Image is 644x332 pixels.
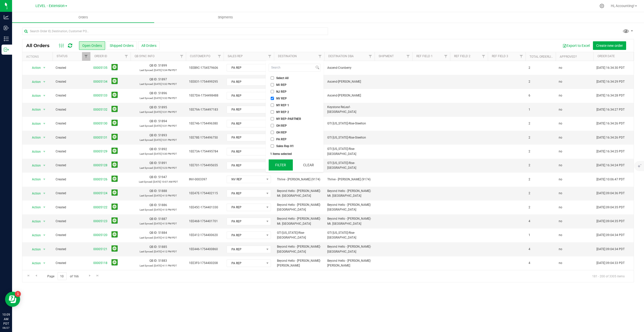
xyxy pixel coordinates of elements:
inline-svg: Inbound [4,25,9,30]
span: no [559,233,562,238]
input: Search [269,64,314,71]
span: no [559,135,562,140]
button: Open Orders [79,41,105,50]
span: [DATE] 09:04:36 PDT [596,191,625,196]
span: Created [56,93,87,98]
button: Export to Excel [559,41,593,50]
inline-svg: Inventory [4,36,9,41]
span: NJ REP [276,90,287,93]
a: 00005126 [93,177,107,182]
span: PA REP [227,190,264,197]
a: 00005124 [93,191,107,196]
span: NV REP [227,176,264,183]
span: [DATE] 09:04:34 PDT [596,247,625,252]
a: Go to the next page [86,272,93,279]
span: Beyond Hello - [PERSON_NAME]-[GEOGRAPHIC_DATA] [327,244,372,254]
a: Filter [517,52,526,61]
span: [DATE] 09:04:33 PDT [596,261,625,265]
span: [DATE] 16:34:30 PDT [596,65,625,70]
a: Order Date [597,54,615,58]
a: Filter [479,52,488,61]
span: 181 - 200 of 3305 items [588,272,629,280]
a: Filter [404,52,412,61]
span: [DATE] 09:04:34 PDT [596,233,625,238]
a: Go to the previous page [32,272,40,279]
a: Go to the first page [25,272,32,279]
span: Last Synced: [140,124,153,127]
span: PA REP [227,246,264,253]
a: Filter [178,52,186,61]
span: PA REP [227,78,264,85]
span: 2 [529,191,530,196]
span: Ascend-[PERSON_NAME] [327,93,372,98]
span: [DATE] 16:34:26 PDT [596,135,625,140]
iframe: Resource center unread badge [15,291,21,297]
span: 1EE79A-1754497183 [189,107,221,112]
span: QB ID: [149,91,157,95]
span: Beyond Hello - [PERSON_NAME]-Mt. [GEOGRAPHIC_DATA] [277,216,321,226]
span: select [41,64,48,71]
span: Last Synced: [140,83,153,85]
span: [DATE] 16:34:29 PDT [596,79,625,84]
a: Filter [266,52,274,61]
span: QB ID: [149,78,157,81]
span: QB ID: [149,217,157,221]
span: [DATE] 16:34:25 PDT [596,149,625,154]
span: Last Synced: [140,236,153,239]
input: NY REP 2 [271,110,274,114]
span: 2 [529,65,530,70]
span: QB ID: [149,106,157,109]
a: 00005130 [93,121,107,126]
span: select [41,92,48,99]
span: 51897 [158,78,167,81]
span: Action [27,78,41,85]
span: Action [27,190,41,197]
inline-svg: Analytics [4,15,9,20]
span: [DATE] 5:31 PM PDT [154,124,177,127]
span: Action [27,120,41,127]
span: [DATE] 4:13 PM PDT [154,222,177,225]
a: 00005128 [93,163,107,168]
span: select [41,162,48,169]
a: Total Orderlines [530,55,557,58]
span: 2 [529,177,530,182]
span: Orders [72,15,95,20]
span: GTI [US_STATE]-Rise-[GEOGRAPHIC_DATA] [327,161,372,170]
span: QB ID: [149,231,157,235]
span: no [559,219,562,224]
span: no [559,79,562,84]
span: GTI [US_STATE]-Rise-Steelton [327,135,372,140]
span: Action [27,246,41,253]
span: QB ID: [149,259,157,262]
span: no [559,191,562,196]
span: Created [56,247,87,252]
span: Keystone ReLeaf-[GEOGRAPHIC_DATA] [327,105,372,114]
span: [DATE] 5:30 PM PDT [154,152,177,155]
span: PA REP [227,162,264,169]
span: Thrive - [PERSON_NAME] (9174) [327,177,372,182]
span: Last Synced: [139,180,153,183]
a: 00005131 [93,135,107,140]
span: PA REP [227,134,264,141]
span: Beyond Hello - [PERSON_NAME]-[GEOGRAPHIC_DATA] [327,203,372,212]
span: select [41,176,48,183]
span: select [41,134,48,141]
span: Action [27,218,41,225]
inline-svg: Outbound [4,47,9,52]
span: PA REP [227,148,264,155]
span: Beyond Hello - [PERSON_NAME]-Mt. [GEOGRAPHIC_DATA] [277,189,321,198]
a: Filter [215,52,224,61]
span: [DATE] 16:34:28 PDT [596,93,625,98]
input: PA REP [271,138,274,141]
a: Filter [122,52,131,61]
span: no [559,177,562,182]
span: 51884 [158,231,167,235]
span: no [559,163,562,168]
a: 00005133 [93,93,107,98]
span: Sales Rep H1 [276,145,294,148]
div: 1 items selected [270,152,319,156]
a: 00005134 [93,79,107,84]
button: Shipped Orders [106,41,137,50]
span: 1EE78E-1754496750 [189,135,221,140]
span: [DATE] 16:34:24 PDT [596,163,625,168]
